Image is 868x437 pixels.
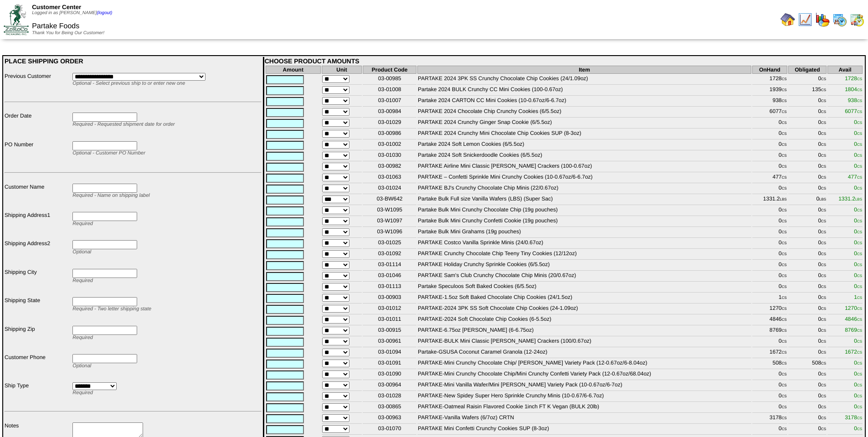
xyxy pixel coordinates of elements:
td: 0 [788,206,827,216]
span: CS [857,154,862,158]
span: CS [821,383,826,387]
span: CS [821,252,826,256]
span: 6077 [845,108,862,114]
span: 1 [854,294,862,300]
span: CS [781,230,786,234]
span: CS [821,241,826,245]
span: CS [857,252,862,256]
td: 0 [752,403,787,413]
span: CS [857,318,862,322]
td: 0 [788,97,827,107]
span: CS [821,361,826,365]
td: 0 [752,151,787,161]
td: 0 [752,162,787,172]
span: 0 [854,152,862,158]
td: PARTAKE-Oatmeal Raisin Flavored Cookie 1inch FT K Vegan (BULK 20lb) [417,403,751,413]
td: 03-01028 [363,392,416,402]
td: 135 [788,86,827,96]
span: CS [781,88,786,92]
span: CS [781,99,786,103]
td: 0 [788,381,827,391]
td: PARTAKE – Confetti Sprinkle Mini Crunchy Cookies (10-0.67oz/6-6.7oz) [417,173,751,183]
span: Required - Requested shipment date for order [72,122,175,127]
span: CS [821,186,826,190]
td: 0 [788,217,827,227]
img: graph.gif [815,12,830,27]
span: CS [857,361,862,365]
th: Obligated [788,66,827,74]
span: 1331.2 [838,195,862,202]
span: CS [821,416,826,420]
span: 0 [854,206,862,213]
td: 0 [788,239,827,249]
span: CS [821,230,826,234]
td: 0 [788,228,827,238]
span: Required [72,335,93,340]
td: 477 [752,173,787,183]
td: 03-BW642 [363,195,416,205]
td: Partake Bulk Mini Grahams (19g pouches) [417,228,751,238]
span: 0 [854,360,862,366]
td: PARTAKE 2024 Crunchy Ginger Snap Cookie (6/5.5oz) [417,118,751,129]
span: CS [781,241,786,245]
span: CS [781,219,786,223]
span: Optional - Customer PO Number [72,150,145,156]
span: CS [821,318,826,322]
span: CS [821,307,826,311]
td: Partake Bulk Mini Crunchy Confetti Cookie (19g pouches) [417,217,751,227]
span: CS [821,132,826,136]
span: CS [821,154,826,158]
span: 0 [854,185,862,191]
span: CS [857,307,862,311]
td: 1939 [752,86,787,96]
span: CS [857,274,862,278]
span: CS [781,394,786,398]
span: CS [857,416,862,420]
span: CS [821,110,826,114]
span: CS [781,361,786,365]
td: 6077 [752,108,787,118]
span: CS [857,350,862,355]
td: 1331.2 [752,195,787,205]
td: Partake 2024 CARTON CC Mini Cookies (10-0.67oz/6-6.7oz) [417,97,751,107]
span: 8769 [845,327,862,333]
td: Partake 2024 Soft Lemon Cookies (6/5.5oz) [417,140,751,150]
th: Unit [322,66,362,74]
td: 03-01092 [363,250,416,260]
td: 03-01012 [363,304,416,314]
td: 03-00865 [363,403,416,413]
td: 0 [788,370,827,380]
span: LBS [855,197,862,201]
td: PARTAKE-1.5oz Soft Baked Chocolate Chip Cookies (24/1.5oz) [417,293,751,303]
span: CS [857,241,862,245]
span: CS [857,230,862,234]
td: 1 [752,293,787,303]
td: 0 [752,381,787,391]
span: Required [72,390,93,396]
td: PARTAKE-Mini Crunchy Chocolate Chip/ [PERSON_NAME] Variety Pack (12-0.67oz/6-8.04oz) [417,359,751,369]
span: CS [857,296,862,300]
td: PARTAKE Holiday Crunchy Sprinkle Cookies (6/5.5oz) [417,261,751,271]
span: 1804 [845,86,862,93]
td: PARTAKE 2024 Crunchy Mini Chocolate Chip Cookies SUP (8-3oz) [417,129,751,139]
th: OnHand [752,66,787,74]
span: CS [857,110,862,114]
span: CS [821,77,826,81]
img: line_graph.gif [798,12,812,27]
td: 508 [788,359,827,369]
span: CS [781,110,786,114]
td: 0 [788,326,827,336]
span: 0 [854,228,862,235]
td: PARTAKE-New Spidey Super Hero Sprinkle Crunchy Minis (10-0.67/6-6.7oz) [417,392,751,402]
td: 0 [788,140,827,150]
span: CS [857,99,862,103]
td: 0 [788,184,827,194]
td: Shipping Zip [4,325,71,353]
td: 03-01030 [363,151,416,161]
span: 0 [854,338,862,344]
span: 0 [854,381,862,388]
td: PARTAKE Crunchy Chocolate Chip Teeny Tiny Cookies (12/12oz) [417,250,751,260]
td: Ship Type [4,382,71,407]
td: 0 [788,129,827,139]
td: 0 [752,184,787,194]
